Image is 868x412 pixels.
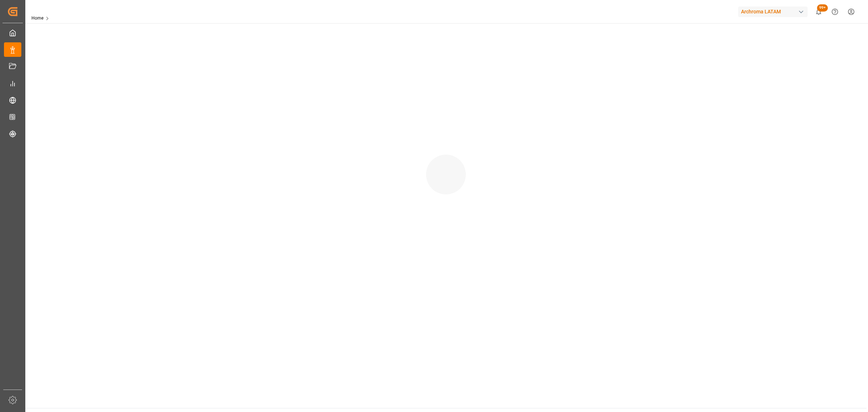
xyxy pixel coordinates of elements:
[827,4,843,20] button: Help Center
[738,7,808,17] div: Archroma LATAM
[31,16,43,21] a: Home
[817,4,828,12] span: 99+
[810,4,827,20] button: show 100 new notifications
[738,5,810,18] button: Archroma LATAM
